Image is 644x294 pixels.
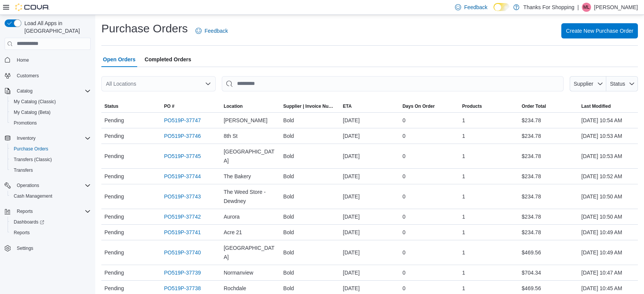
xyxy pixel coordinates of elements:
div: [DATE] 10:47 AM [578,265,638,280]
button: Status [606,76,638,91]
input: Dark Mode [493,3,509,11]
span: Dashboards [14,219,44,225]
button: Reports [8,227,94,238]
div: Bold [280,113,340,128]
span: Reports [11,228,91,237]
input: This is a search bar. After typing your query, hit enter to filter the results lower in the page. [222,76,564,91]
span: Inventory [17,135,35,141]
a: Settings [14,244,36,253]
button: Location [221,100,280,112]
span: Customers [14,71,91,80]
div: $234.78 [519,149,578,164]
a: PO519P-37739 [164,268,201,277]
button: My Catalog (Beta) [8,107,94,118]
div: [DATE] [340,149,399,164]
button: Transfers (Classic) [8,154,94,165]
span: Feedback [464,3,487,11]
div: [DATE] [340,209,399,224]
button: Inventory [14,134,38,143]
div: $234.78 [519,128,578,144]
img: Cova [15,3,50,11]
span: Completed Orders [145,52,191,67]
div: [DATE] 10:49 AM [578,245,638,260]
p: Thanks For Shopping [523,3,574,12]
span: 1 [462,248,465,257]
span: [PERSON_NAME] [224,116,268,125]
span: Cash Management [11,192,91,201]
span: Open Orders [103,52,136,67]
div: [DATE] 10:50 AM [578,189,638,204]
span: 1 [462,192,465,201]
a: PO519P-37743 [164,192,201,201]
button: Create New Purchase Order [561,23,638,38]
div: $234.78 [519,189,578,204]
span: Pending [104,212,124,221]
span: Dark Mode [493,11,494,11]
h1: Purchase Orders [101,21,188,36]
div: Bold [280,149,340,164]
button: Customers [2,70,94,81]
a: Feedback [192,23,231,38]
div: [DATE] [340,189,399,204]
span: Aurora [224,212,240,221]
span: Settings [14,243,91,253]
a: Home [14,56,32,65]
span: Promotions [14,120,37,126]
span: Normanview [224,268,253,277]
div: Bold [280,189,340,204]
div: $704.34 [519,265,578,280]
span: 1 [462,212,465,221]
span: Purchase Orders [14,146,48,152]
a: Dashboards [11,217,47,227]
button: Reports [2,206,94,217]
button: Promotions [8,118,94,128]
span: Dashboards [11,217,91,227]
span: 1 [462,172,465,181]
span: Catalog [17,88,32,94]
span: 1 [462,131,465,141]
div: $234.78 [519,225,578,240]
span: 0 [402,172,405,181]
span: Pending [104,268,124,277]
span: 1 [462,116,465,125]
div: Bold [280,169,340,184]
span: [GEOGRAPHIC_DATA] [224,243,277,262]
span: Reports [17,208,33,214]
button: Operations [2,180,94,191]
div: [DATE] 10:52 AM [578,169,638,184]
a: PO519P-37742 [164,212,201,221]
span: Pending [104,152,124,161]
span: 8th St [224,131,238,141]
nav: Complex example [5,51,91,274]
a: Transfers [11,166,36,175]
span: Transfers (Classic) [14,157,52,163]
div: Location [224,103,243,109]
span: Acre 21 [224,228,242,237]
button: Transfers [8,165,94,176]
a: My Catalog (Beta) [11,108,54,117]
span: Supplier [574,81,593,87]
span: Operations [17,182,39,189]
span: Transfers [14,167,33,173]
div: [DATE] [340,225,399,240]
span: Customers [17,73,39,79]
div: [DATE] [340,169,399,184]
span: My Catalog (Classic) [14,99,56,105]
button: Supplier [570,76,606,91]
a: Transfers (Classic) [11,155,55,164]
button: My Catalog (Classic) [8,96,94,107]
span: Transfers [11,166,91,175]
span: ML [583,3,590,12]
span: 0 [402,284,405,293]
button: Cash Management [8,191,94,201]
span: Feedback [205,27,228,35]
span: My Catalog (Beta) [14,109,51,115]
div: [DATE] 10:53 AM [578,149,638,164]
a: PO519P-37745 [164,152,201,161]
div: [DATE] [340,265,399,280]
span: 0 [402,152,405,161]
button: ETA [340,100,399,112]
button: Catalog [2,86,94,96]
button: Supplier | Invoice Number [280,100,340,112]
